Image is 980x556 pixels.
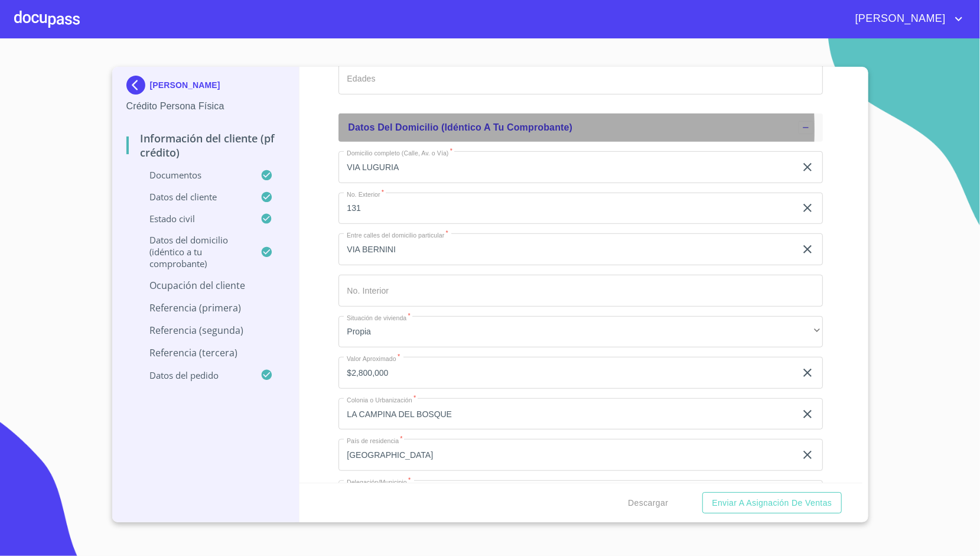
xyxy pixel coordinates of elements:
[702,492,841,514] button: Enviar a Asignación de Ventas
[712,496,832,511] span: Enviar a Asignación de Ventas
[126,346,285,359] p: Referencia (tercera)
[126,324,285,337] p: Referencia (segunda)
[126,279,285,292] p: Ocupación del Cliente
[800,201,815,215] button: clear input
[126,99,285,113] p: Crédito Persona Física
[800,160,815,174] button: clear input
[623,492,673,514] button: Descargar
[800,242,815,256] button: clear input
[126,76,285,99] div: [PERSON_NAME]
[126,169,261,181] p: Documentos
[126,131,285,160] p: Información del cliente (PF crédito)
[126,191,261,203] p: Datos del cliente
[126,301,285,314] p: Referencia (primera)
[126,234,261,269] p: Datos del domicilio (idéntico a tu comprobante)
[628,496,668,511] span: Descargar
[338,316,823,348] div: Propia
[126,76,150,95] img: Docupass spot blue
[126,369,261,381] p: Datos del pedido
[338,113,823,142] div: Datos del domicilio (idéntico a tu comprobante)
[150,80,220,90] p: [PERSON_NAME]
[800,366,815,380] button: clear input
[846,9,952,28] span: [PERSON_NAME]
[348,122,572,132] span: Datos del domicilio (idéntico a tu comprobante)
[126,213,261,225] p: Estado Civil
[800,448,815,462] button: clear input
[846,9,966,28] button: account of current user
[800,407,815,421] button: clear input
